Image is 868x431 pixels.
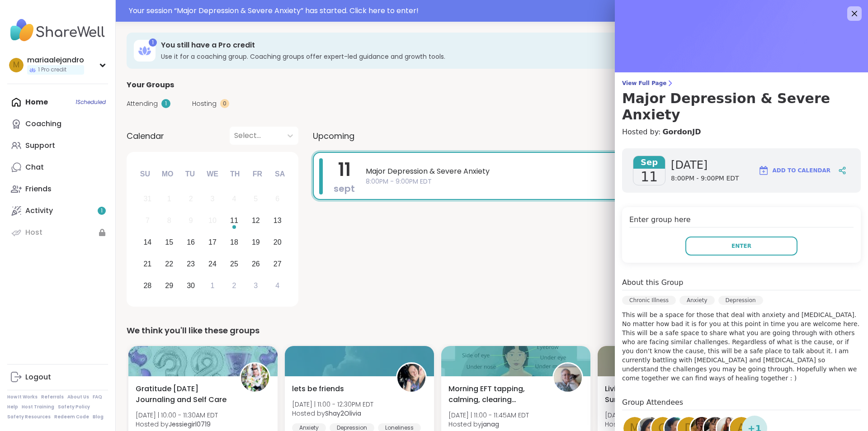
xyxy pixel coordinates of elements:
div: 0 [220,99,229,108]
div: Choose Wednesday, September 24th, 2025 [203,254,222,274]
div: Choose Sunday, September 28th, 2025 [138,276,157,295]
div: 19 [252,236,260,248]
div: Activity [25,206,53,216]
div: Not available Monday, September 8th, 2025 [160,211,179,231]
span: [DATE] | 11:00 - 12:30PM EDT [292,400,373,409]
span: Living with PMDD: Survivors & Loved Ones [605,384,699,405]
div: Choose Friday, September 12th, 2025 [246,211,265,231]
div: 4 [275,279,279,292]
h4: About this Group [622,277,683,288]
span: Your Groups [127,80,174,90]
span: m [13,59,19,71]
a: About Us [67,394,89,400]
div: 23 [187,258,195,270]
div: 28 [143,279,151,292]
a: GordonJD [662,127,701,137]
a: Friends [7,178,108,200]
div: Not available Sunday, August 31st, 2025 [138,189,157,209]
div: 21 [143,258,151,270]
div: Not available Tuesday, September 2nd, 2025 [181,189,201,209]
b: Shay2Olivia [325,409,361,418]
div: 1 [211,279,215,292]
div: 20 [274,236,282,248]
div: 14 [143,236,151,248]
div: Choose Friday, September 19th, 2025 [246,233,265,252]
div: Fr [247,164,267,184]
div: Sa [270,164,290,184]
div: Choose Sunday, September 14th, 2025 [138,233,157,252]
div: Not available Thursday, September 4th, 2025 [225,189,244,209]
b: janag [481,420,499,429]
span: View Full Page [622,80,861,87]
div: 11 [230,214,238,227]
a: View Full PageMajor Depression & Severe Anxiety [622,80,861,123]
div: Not available Saturday, September 6th, 2025 [268,189,287,209]
div: 18 [230,236,238,248]
span: 11 [338,157,351,182]
div: Choose Sunday, September 21st, 2025 [138,254,157,274]
a: Host [7,222,108,243]
div: Choose Tuesday, September 16th, 2025 [181,233,201,252]
div: Choose Tuesday, September 23rd, 2025 [181,254,201,274]
a: Help [7,404,18,410]
div: Not available Sunday, September 7th, 2025 [138,211,157,231]
div: 10 [208,214,217,227]
h4: Group Attendees [622,397,861,410]
div: month 2025-09 [137,188,288,296]
span: Upcoming [313,130,354,142]
span: [DATE] | 11:00 - 11:45AM EDT [448,411,529,420]
a: Logout [7,366,108,388]
div: Choose Tuesday, September 30th, 2025 [181,276,201,295]
div: Your session “ Major Depression & Severe Anxiety ” has started. Click here to enter! [129,5,863,16]
span: Hosted by [292,409,373,418]
a: Support [7,135,108,156]
div: 12 [252,214,260,227]
div: We think you'll like these groups [127,324,857,337]
div: 27 [274,258,282,270]
a: How It Works [7,394,38,400]
div: 15 [165,236,173,248]
div: 6 [275,193,279,205]
div: 1 [149,38,157,47]
img: Jessiegirl0719 [241,364,269,392]
div: Support [25,141,55,151]
div: 5 [254,193,258,205]
span: Hosted by [448,420,529,429]
div: Choose Monday, September 22nd, 2025 [160,254,179,274]
a: Safety Policy [58,404,90,410]
div: Choose Saturday, October 4th, 2025 [268,276,287,295]
div: Chronic Illness [622,296,676,305]
div: 31 [143,193,151,205]
div: 16 [187,236,195,248]
div: Not available Friday, September 5th, 2025 [246,189,265,209]
span: sept [334,182,355,195]
button: Add to Calendar [754,160,835,181]
span: Calendar [127,130,164,142]
span: Sep [633,156,665,169]
div: Choose Thursday, September 11th, 2025 [225,211,244,231]
span: Major Depression & Severe Anxiety [366,166,840,177]
h4: Enter group here [629,214,854,227]
img: ShareWell Logomark [758,165,769,176]
button: Enter [685,237,797,256]
h3: Use it for a coaching group. Coaching groups offer expert-led guidance and growth tools. [161,52,750,61]
span: Attending [127,99,158,109]
div: 2 [232,279,236,292]
div: Choose Monday, September 29th, 2025 [160,276,179,295]
span: Add to Calendar [773,166,830,175]
div: Choose Saturday, September 20th, 2025 [268,233,287,252]
div: 13 [274,214,282,227]
span: 1 [101,207,103,215]
a: Activity1 [7,200,108,222]
div: Choose Saturday, September 27th, 2025 [268,254,287,274]
span: lets be friends [292,384,344,394]
span: 8:00PM - 9:00PM EDT [366,177,840,186]
div: 29 [165,279,173,292]
img: Shay2Olivia [397,364,425,392]
div: 22 [165,258,173,270]
div: Choose Saturday, September 13th, 2025 [268,211,287,231]
div: Choose Wednesday, October 1st, 2025 [203,276,222,295]
div: Tu [180,164,200,184]
div: 26 [252,258,260,270]
a: Chat [7,156,108,178]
